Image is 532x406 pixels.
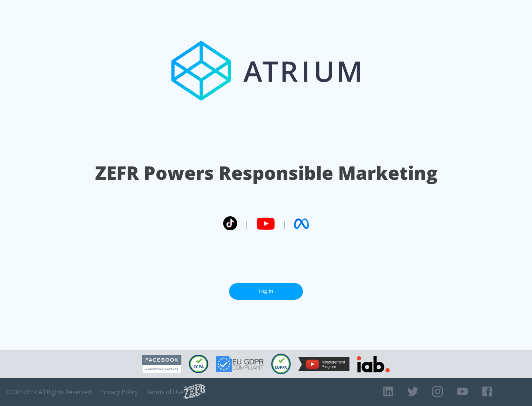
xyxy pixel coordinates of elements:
img: IAB [357,356,390,372]
img: YouTube Measurement Program [298,357,349,371]
span: | [282,218,287,229]
a: Terms of Use [147,388,184,396]
img: GDPR Compliant [216,356,264,372]
h1: ZEFR Powers Responsible Marketing [95,160,437,186]
a: Privacy Policy [100,388,138,396]
span: © 2025 ZEFR All Rights Reserved [6,388,91,396]
img: COPPA Compliant [271,354,291,374]
a: Log In [229,283,303,300]
span: | [245,218,249,229]
img: CCPA Compliant [189,355,208,373]
img: Facebook Marketing Partner [142,355,181,374]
